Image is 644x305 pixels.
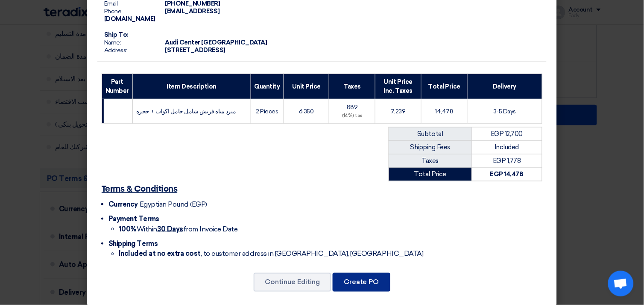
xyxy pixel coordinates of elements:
[435,108,454,115] span: 14,478
[490,170,524,178] strong: EGP 14,478
[421,74,467,99] th: Total Price
[119,225,239,233] span: Within from Invoice Date.
[102,74,133,99] th: Part Number
[493,108,516,115] span: 3-5 Days
[119,249,542,259] li: , to customer address in [GEOGRAPHIC_DATA], [GEOGRAPHIC_DATA]
[329,74,375,99] th: Taxes
[119,225,137,233] strong: 100%
[108,240,158,248] span: Shipping Terms
[493,157,521,165] span: EGP 1,778
[389,127,472,141] td: Subtotal
[104,31,129,38] strong: Ship To:
[333,273,390,292] button: Create PO
[157,225,183,233] u: 30 Days
[104,39,164,47] span: Name:
[119,250,201,258] strong: Included at no extra cost
[389,141,472,154] td: Shipping Fees
[608,271,634,296] a: Open chat
[251,74,284,99] th: Quantity
[108,215,159,223] span: Payment Terms
[389,168,472,181] td: Total Price
[140,200,207,208] span: Egyptian Pound (EGP)
[102,185,177,193] u: Terms & Conditions
[468,74,542,99] th: Delivery
[104,8,164,15] span: Phone
[165,39,267,46] span: Audi Center [GEOGRAPHIC_DATA]
[256,108,278,115] span: 2 Pieces
[391,108,406,115] span: 7,239
[108,200,138,208] span: Currency
[254,273,331,292] button: Continue Editing
[472,127,542,141] td: EGP 12,700
[136,108,236,115] span: مبرد مياه فريش شامل حامل اكواب + حجره
[104,47,164,54] span: Address:
[333,113,372,120] div: (14%) tax
[104,8,220,23] span: [EMAIL_ADDRESS][DOMAIN_NAME]
[133,74,251,99] th: Item Description
[284,74,329,99] th: Unit Price
[375,74,422,99] th: Unit Price Inc. Taxes
[495,143,519,151] span: Included
[165,47,225,54] span: [STREET_ADDRESS]
[347,104,358,111] span: 889
[389,154,472,168] td: Taxes
[299,108,314,115] span: 6,350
